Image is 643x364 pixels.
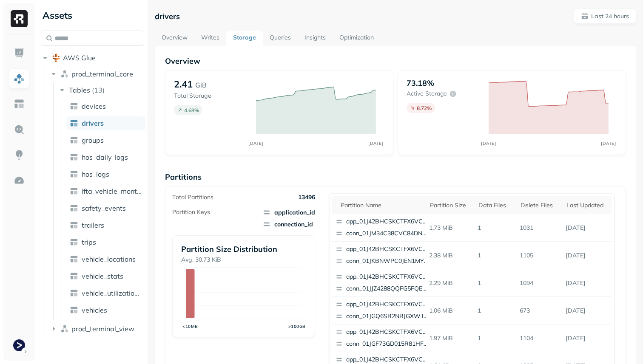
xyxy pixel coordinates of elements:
a: Writes [194,31,226,46]
img: root [52,54,60,62]
img: namespace [60,324,69,333]
span: prod_terminal_view [71,324,134,333]
img: Terminal [13,339,25,351]
p: Partitions [165,172,626,182]
p: Last 24 hours [591,12,629,20]
p: 1094 [516,276,562,291]
p: conn_01JKBNWPC0JEN1MY3M87E7KZ5Z [346,257,429,265]
a: vehicle_utilization_day [66,286,145,300]
button: app_01J42BHCSKCTFX6VCA8QNRA04Mconn_01JKBNWPC0JEN1MY3M87E7KZ5Z [332,242,432,269]
p: Aug 27, 2025 [562,248,612,263]
p: app_01J42BHCSKCTFX6VCA8QNRA04M [346,245,429,254]
button: Tables(13) [58,83,145,97]
p: Total Partitions [172,193,213,201]
p: app_01J42BHCSKCTFX6VCA8QNRA04M [346,217,429,226]
span: prod_terminal_core [71,70,133,78]
p: 13496 [298,193,315,201]
img: Ryft [11,10,28,27]
p: Partition Keys [172,208,210,216]
button: app_01J42BHCSKCTFX6VCA8QNRA04Mconn_01JJZ4288QQFG5FQEE1YG1QVBN [332,269,432,296]
button: AWS Glue [41,51,144,65]
p: 1 [474,220,516,235]
a: ifta_vehicle_months [66,184,145,198]
span: connection_id [262,220,315,229]
a: Insights [298,31,333,46]
p: 4.68 % [184,107,199,113]
p: 1.97 MiB [426,331,475,346]
span: devices [82,102,106,110]
span: Tables [69,86,90,94]
span: trips [82,238,96,246]
span: AWS Glue [63,54,96,62]
button: prod_terminal_view [49,322,145,336]
p: Total Storage [174,92,248,100]
button: prod_terminal_core [49,67,145,81]
span: hos_logs [82,170,109,178]
img: Query Explorer [14,124,25,135]
p: Partition Size Distribution [181,244,306,254]
p: 1.73 MiB [426,220,475,235]
tspan: >100GB [288,324,306,329]
p: 2.38 MiB [426,248,475,263]
img: table [70,153,78,161]
span: application_id [262,208,315,217]
a: safety_events [66,201,145,215]
button: app_01J42BHCSKCTFX6VCA8QNRA04Mconn_01JM34C38CVC84DN415TJW5QDM [332,214,432,241]
div: Assets [41,8,144,22]
img: Asset Explorer [14,99,25,110]
p: Avg. 30.73 KiB [181,256,306,264]
a: devices [66,99,145,113]
tspan: [DATE] [249,141,264,146]
span: ifta_vehicle_months [82,187,142,195]
p: conn_01JM34C38CVC84DN415TJW5QDM [346,229,429,238]
img: Assets [14,73,25,84]
p: app_01J42BHCSKCTFX6VCA8QNRA04M [346,356,429,364]
img: table [70,170,78,178]
p: drivers [155,11,180,21]
a: Queries [263,31,298,46]
p: Aug 27, 2025 [562,303,612,318]
img: Insights [14,150,25,161]
p: 1.06 MiB [426,303,475,318]
p: Active storage [407,90,447,98]
p: 1 [474,276,516,291]
tspan: [DATE] [481,141,496,146]
img: namespace [60,70,69,78]
button: app_01J42BHCSKCTFX6VCA8QNRA04Mconn_01JGQ6SB2NRJGXWTABWY9F2M91 [332,297,432,324]
button: Last 24 hours [574,8,636,24]
tspan: [DATE] [369,141,384,146]
p: app_01J42BHCSKCTFX6VCA8QNRA04M [346,273,429,281]
img: Dashboard [14,48,25,59]
a: Overview [155,31,194,46]
a: trailers [66,218,145,232]
p: 1 [474,303,516,318]
div: Delete Files [521,201,558,209]
span: safety_events [82,204,126,212]
p: conn_01JGF73GD015R81HF08TQ469X6 [346,340,429,348]
p: 2.29 MiB [426,276,475,291]
img: table [70,221,78,229]
p: 2.41 [174,78,193,90]
p: 673 [516,303,562,318]
span: hos_daily_logs [82,153,128,161]
div: Data Files [478,201,512,209]
p: 1031 [516,220,562,235]
p: 73.18% [407,78,434,88]
p: GiB [195,80,207,90]
p: conn_01JJZ4288QQFG5FQEE1YG1QVBN [346,285,429,293]
p: Aug 27, 2025 [562,276,612,291]
img: table [70,204,78,212]
a: vehicles [66,303,145,317]
div: Partition size [430,201,470,209]
img: table [70,289,78,297]
span: vehicle_utilization_day [82,289,142,297]
p: 1 [474,331,516,346]
a: Optimization [333,31,381,46]
img: table [70,102,78,110]
p: 1104 [516,331,562,346]
div: Partition name [341,201,421,209]
a: trips [66,235,145,249]
p: conn_01JGQ6SB2NRJGXWTABWY9F2M91 [346,312,429,321]
p: Aug 27, 2025 [562,220,612,235]
img: table [70,272,78,280]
